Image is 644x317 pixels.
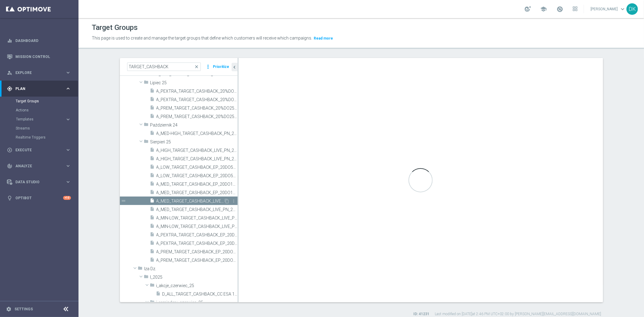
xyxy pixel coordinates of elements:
[156,148,238,153] span: A_HIGH_TARGET_CASHBACK_LIVE_PN_290825
[15,71,65,75] span: Explore
[7,163,65,169] div: Analyze
[63,196,71,200] div: +10
[156,291,161,298] i: insert_drive_file
[150,181,155,188] i: insert_drive_file
[16,117,71,122] button: Templates keyboard_arrow_right
[590,5,626,14] a: [PERSON_NAME]keyboard_arrow_down
[150,257,155,264] i: insert_drive_file
[150,249,155,256] i: insert_drive_file
[435,312,601,317] label: Last modified on [DATE] at 2:46 PM UTC+02:00 by [PERSON_NAME][EMAIL_ADDRESS][DOMAIN_NAME]
[150,156,155,163] i: insert_drive_file
[232,199,236,203] i: more_vert
[414,312,430,317] label: ID: 41231
[162,292,238,297] span: D_ALL_TARGET_CASHBACK_CC ESA 100% do 500 PLN_170725
[150,88,155,95] i: insert_drive_file
[619,6,626,12] span: keyboard_arrow_down
[65,70,71,75] i: keyboard_arrow_right
[15,87,65,91] span: Plan
[144,266,238,271] span: Iza Dz.
[156,97,238,102] span: A_PEXTRA_TARGET_CASHBACK_20%DO500_140725_SMS
[150,190,155,197] i: insert_drive_file
[156,199,224,204] span: A_MED_TARGET_CASHBACK_LIVE_PN_290825
[540,6,547,12] span: school
[156,216,238,221] span: A_MIN-LOW_TARGET_CASHBACK_LIVE_PN_290825
[7,179,65,185] div: Data Studio
[16,133,78,142] div: Realtime Triggers
[16,117,65,121] div: Templates
[156,224,238,229] span: A_MIN-LOW_TARGET_CASHBACK_LIVE_PN_290825_PUSH
[150,173,155,180] i: insert_drive_file
[156,106,238,111] span: A_PREM_TARGET_CASHBACK_20%DO250_140725
[16,135,63,140] a: Realtime Triggers
[92,36,312,40] span: This page is used to create and manage the target groups that define which customers will receive...
[150,198,155,205] i: insert_drive_file
[15,148,65,152] span: Execute
[626,3,638,15] div: DK
[7,196,71,200] button: lightbulb Optibot +10
[156,283,238,288] span: i_akcje_czerwiec_25
[7,70,12,75] i: person_search
[7,54,71,59] button: Mission Control
[156,190,238,195] span: A_MED_TARGET_CASHBACK_EP_20DO100_060825_SMS
[65,117,71,122] i: keyboard_arrow_right
[150,105,155,112] i: insert_drive_file
[16,124,78,133] div: Streams
[232,64,238,70] i: chevron_left
[15,49,71,65] a: Mission Control
[16,115,78,124] div: Templates
[150,130,155,137] i: insert_drive_file
[7,38,71,43] div: equalizer Dashboard
[16,97,78,106] div: Target Groups
[16,126,63,131] a: Streams
[144,122,149,129] i: folder
[7,148,71,152] button: play_circle_outline Execute keyboard_arrow_right
[150,164,155,171] i: insert_drive_file
[65,179,71,185] i: keyboard_arrow_right
[15,164,65,168] span: Analyze
[16,99,63,104] a: Target Groups
[150,275,238,280] span: I_2025
[65,147,71,153] i: keyboard_arrow_right
[92,23,138,32] h1: Target Groups
[7,86,71,91] button: gps_fixed Plan keyboard_arrow_right
[65,163,71,169] i: keyboard_arrow_right
[7,147,65,153] div: Execute
[144,139,149,146] i: folder
[7,33,71,49] div: Dashboard
[138,266,143,273] i: folder
[156,300,238,305] span: i_remindery_czerwiec_25
[205,62,211,71] i: more_vert
[156,114,238,119] span: A_PREM_TARGET_CASHBACK_20%DO250_140725_SMS
[194,64,199,69] span: close
[232,63,238,71] button: chevron_left
[156,232,238,238] span: A_PEXTRA_TARGET_CASHBACK_EP_20DO1000_190825
[150,299,155,306] i: folder
[150,223,155,230] i: insert_drive_file
[14,307,33,311] a: Settings
[144,274,149,281] i: folder
[156,249,238,255] span: A_PREM_TARGET_CASHBACK_EP_20DO500_190825
[7,190,71,206] div: Optibot
[150,207,155,213] i: insert_drive_file
[156,165,238,170] span: A_LOW_TARGET_CASHBACK_EP_20DO50_060825
[7,180,71,184] button: Data Studio keyboard_arrow_right
[150,283,155,290] i: folder
[7,70,71,75] button: person_search Explore keyboard_arrow_right
[7,163,12,169] i: track_changes
[15,180,65,184] span: Data Studio
[7,86,65,91] div: Plan
[7,70,65,75] div: Explore
[313,35,334,42] button: Read more
[6,306,11,312] i: settings
[150,147,155,154] i: insert_drive_file
[7,195,12,201] i: lightbulb
[7,164,71,168] button: track_changes Analyze keyboard_arrow_right
[7,147,12,153] i: play_circle_outline
[212,63,230,71] button: Prioritize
